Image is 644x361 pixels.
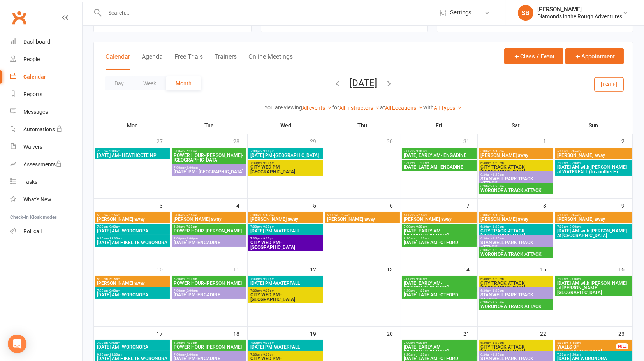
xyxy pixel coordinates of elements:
span: [DATE] LATE AM -OTFORD [403,240,475,245]
a: What's New [10,191,82,208]
button: [DATE] [350,77,377,88]
span: - 5:15am [568,150,581,153]
span: 6:30am [173,225,245,229]
span: - 8:30am [491,341,504,345]
span: 7:00am [403,277,475,281]
span: 7:30pm [250,237,322,240]
span: POWER HOUR-[PERSON_NAME] [173,345,245,349]
th: Mon [94,117,171,134]
span: [DATE] LATE AM -ENGADINE [403,165,475,169]
button: Trainers [215,53,237,70]
span: 7:00am [97,150,168,153]
span: [DATE] AM- WORONORA [97,345,168,349]
span: 9:30am [403,237,475,240]
span: [DATE] AM with [PERSON_NAME] at [PERSON_NAME][GEOGRAPHIC_DATA] [557,281,630,295]
span: - 11:30am [415,161,429,165]
div: Calendar [23,74,46,80]
span: - 5:15am [261,213,274,217]
div: 3 [160,199,171,211]
span: 5:00am [97,213,168,217]
span: - 8:30am [491,301,504,304]
span: [DATE] PM-WATERFALL [250,229,322,233]
div: People [23,56,40,62]
a: Reports [10,86,82,103]
span: 5:00am [480,213,552,217]
span: Settings [450,4,472,21]
th: Fri [401,117,478,134]
div: 14 [463,262,477,275]
span: - 7:30am [185,225,197,229]
div: 29 [310,134,324,147]
span: 7:00pm [250,341,322,345]
span: 9:30am [97,237,168,240]
div: 20 [387,327,401,340]
a: Clubworx [9,8,29,27]
div: 31 [463,134,477,147]
div: 13 [387,262,401,275]
span: [DATE] AM with [PERSON_NAME] at [GEOGRAPHIC_DATA] [557,229,630,238]
span: 7:30pm [250,353,322,356]
span: - 9:00am [108,150,120,153]
span: 6:30am [480,185,552,188]
button: Calendar [106,53,130,70]
span: WALLS OF [GEOGRAPHIC_DATA] [557,345,616,354]
span: - 9:00pm [262,150,274,153]
span: [DATE] AM- HEATHCOTE NP [97,153,168,158]
div: 28 [233,134,247,147]
span: CITY TRACK ATTACK [GEOGRAPHIC_DATA] [480,165,552,174]
span: 7:00am [557,277,630,281]
div: 30 [387,134,401,147]
span: 7:00am [403,225,475,229]
button: [DATE] [594,77,624,91]
span: - 5:15am [108,213,120,217]
span: [DATE] PM-ENGADINE [173,240,245,245]
span: 7:00am [97,341,168,345]
span: 5:00am [557,341,616,345]
span: 7:00am [403,150,475,153]
span: 7:00am [557,225,630,229]
span: - 9:00pm [185,237,198,240]
span: 6:30am [480,225,552,229]
span: - 5:15am [108,277,120,281]
button: Month [166,76,201,90]
span: - 8:30am [491,289,504,292]
span: 7:00pm [173,166,245,169]
span: 7:00pm [250,150,322,153]
div: 19 [310,327,324,340]
div: 18 [233,327,247,340]
strong: You are viewing [264,104,302,111]
span: POWER HOUR-[PERSON_NAME] [173,281,245,285]
span: [DATE] PM- [GEOGRAPHIC_DATA] [173,169,245,174]
span: - 8:30am [491,248,504,252]
span: - 7:30am [185,341,197,345]
span: [DATE] EARLY AM- [GEOGRAPHIC_DATA] [403,281,475,290]
span: - 8:30am [491,225,504,229]
span: - 9:30pm [262,237,274,240]
button: Week [134,76,166,90]
strong: with [423,104,434,111]
span: WORONORA TRACK ATTACK [480,252,552,257]
span: 9:30am [403,289,475,292]
span: - 5:15am [568,341,581,345]
span: 6:30am [480,248,552,252]
span: - 11:30am [415,353,429,356]
span: - 9:00pm [185,353,198,356]
div: Reports [23,91,42,97]
span: - 9:00pm [262,341,274,345]
a: Waivers [10,138,82,156]
a: All events [302,105,332,111]
button: Day [105,76,134,90]
span: - 5:15am [491,213,504,217]
div: [PERSON_NAME] [537,6,622,13]
div: SB [518,5,533,21]
span: - 9:30am [568,353,581,356]
div: Waivers [23,144,42,150]
span: - 9:30pm [262,353,274,356]
span: WORONORA TRACK ATTACK [480,188,552,193]
span: - 11:30am [108,353,122,356]
div: Diamonds in the Rough Adventures [537,13,622,20]
span: - 9:00am [108,289,120,292]
span: 7:00am [97,289,168,292]
button: Agenda [142,53,163,70]
span: 5:00am [403,213,475,217]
